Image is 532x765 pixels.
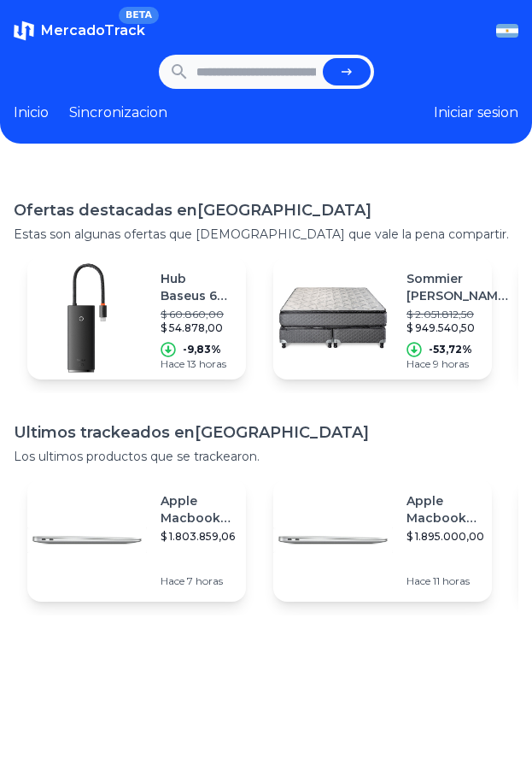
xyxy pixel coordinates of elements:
p: $ 2.051.812,50 [406,308,510,321]
p: $ 949.540,50 [406,321,510,335]
img: Featured image [27,480,147,600]
a: Inicio [14,103,49,123]
p: Los ultimos productos que se trackearon. [14,448,518,465]
p: $ 54.878,00 [161,321,232,335]
p: -9,83% [183,343,221,356]
img: Featured image [27,258,147,378]
p: Hace 11 horas [406,574,484,588]
span: BETA [119,7,159,24]
h1: Ultimos trackeados en [GEOGRAPHIC_DATA] [14,421,518,444]
p: -53,72% [429,343,472,356]
p: Apple Macbook Air (13 Pulgadas, 2020, Chip M1, 256 Gb De Ssd, 8 Gb De Ram) - Plata [406,492,484,527]
p: $ 1.895.000,00 [406,530,484,544]
a: MercadoTrackBETA [14,21,145,41]
img: Featured image [273,480,393,600]
a: Sincronizacion [69,103,167,123]
img: Featured image [273,258,393,378]
a: Featured imageApple Macbook Air (13 Pulgadas, 2020, Chip M1, 256 Gb De Ssd, 8 Gb De Ram) - Plata$... [27,479,246,602]
button: Iniciar sesion [434,103,518,123]
p: Hace 13 horas [161,357,232,371]
a: Featured imageHub Baseus 6 Puertos Usbc Datos/ Usba X 2/ Hdmi 30hz/ Sd/ Tf$ 60.860,00$ 54.878,00-... [27,256,246,380]
p: Hace 9 horas [406,357,510,371]
img: MercadoTrack [14,21,34,41]
p: Hace 7 horas [161,574,235,588]
span: MercadoTrack [41,22,145,38]
p: $ 1.803.859,06 [161,530,235,544]
p: $ 60.860,00 [161,308,232,321]
h1: Ofertas destacadas en [GEOGRAPHIC_DATA] [14,198,518,222]
p: Estas son algunas ofertas que [DEMOGRAPHIC_DATA] que vale la pena compartir. [14,226,518,243]
p: Hub Baseus 6 Puertos Usbc Datos/ Usba X 2/ Hdmi 30hz/ Sd/ Tf [161,270,232,304]
a: Featured imageApple Macbook Air (13 Pulgadas, 2020, Chip M1, 256 Gb De Ssd, 8 Gb De Ram) - Plata$... [273,479,492,602]
p: Sommier [PERSON_NAME] Pillow Top 200 X 200 [PERSON_NAME] Size [406,270,510,304]
p: Apple Macbook Air (13 Pulgadas, 2020, Chip M1, 256 Gb De Ssd, 8 Gb De Ram) - Plata [161,492,235,527]
a: Featured imageSommier [PERSON_NAME] Pillow Top 200 X 200 [PERSON_NAME] Size$ 2.051.812,50$ 949.54... [273,256,492,380]
img: Argentina [496,24,518,38]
